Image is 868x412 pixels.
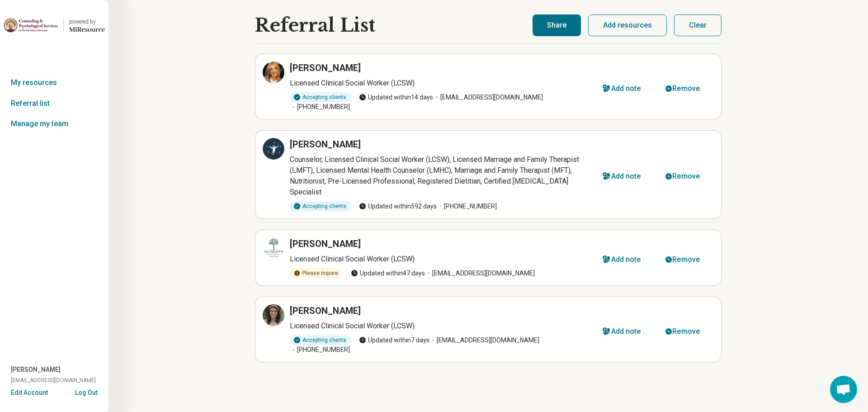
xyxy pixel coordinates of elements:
[672,85,700,92] div: Remove
[359,336,429,345] span: Updated within 7 days
[611,85,641,92] div: Add note
[290,237,361,250] h3: [PERSON_NAME]
[655,166,714,187] button: Remove
[290,268,344,278] div: Please inquire
[11,365,61,374] span: [PERSON_NAME]
[437,202,497,211] span: [PHONE_NUMBER]
[533,14,581,36] button: Share
[611,328,641,335] div: Add note
[674,14,722,36] button: Clear
[4,14,105,36] a: Florida State Universitypowered by
[290,201,352,211] div: Accepting clients
[433,93,543,102] span: [EMAIL_ADDRESS][DOMAIN_NAME]
[359,93,433,102] span: Updated within 14 days
[655,249,714,270] button: Remove
[425,269,535,278] span: [EMAIL_ADDRESS][DOMAIN_NAME]
[290,254,592,265] p: Licensed Clinical Social Worker (LCSW)
[11,388,48,398] button: Edit Account
[592,78,655,99] button: Add note
[592,249,655,270] button: Add note
[290,304,361,317] h3: [PERSON_NAME]
[69,18,105,26] div: powered by
[672,173,700,180] div: Remove
[588,14,667,36] button: Add resources
[4,14,58,36] img: Florida State University
[290,321,592,331] p: Licensed Clinical Social Worker (LCSW)
[351,269,425,278] span: Updated within 47 days
[592,166,655,187] button: Add note
[290,345,350,355] span: [PHONE_NUMBER]
[255,15,375,36] h1: Referral List
[655,321,714,342] button: Remove
[290,335,352,345] div: Accepting clients
[672,256,700,263] div: Remove
[611,173,641,180] div: Add note
[655,78,714,99] button: Remove
[75,388,98,395] button: Log Out
[290,154,592,198] p: Counselor, Licensed Clinical Social Worker (LCSW), Licensed Marriage and Family Therapist (LMFT),...
[11,376,96,384] span: [EMAIL_ADDRESS][DOMAIN_NAME]
[592,321,655,342] button: Add note
[611,256,641,263] div: Add note
[830,376,857,403] div: Open chat
[290,92,352,102] div: Accepting clients
[290,62,361,74] h3: [PERSON_NAME]
[429,336,539,345] span: [EMAIL_ADDRESS][DOMAIN_NAME]
[359,202,437,211] span: Updated within 592 days
[290,78,592,89] p: Licensed Clinical Social Worker (LCSW)
[290,102,350,112] span: [PHONE_NUMBER]
[290,138,361,151] h3: [PERSON_NAME]
[672,328,700,335] div: Remove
